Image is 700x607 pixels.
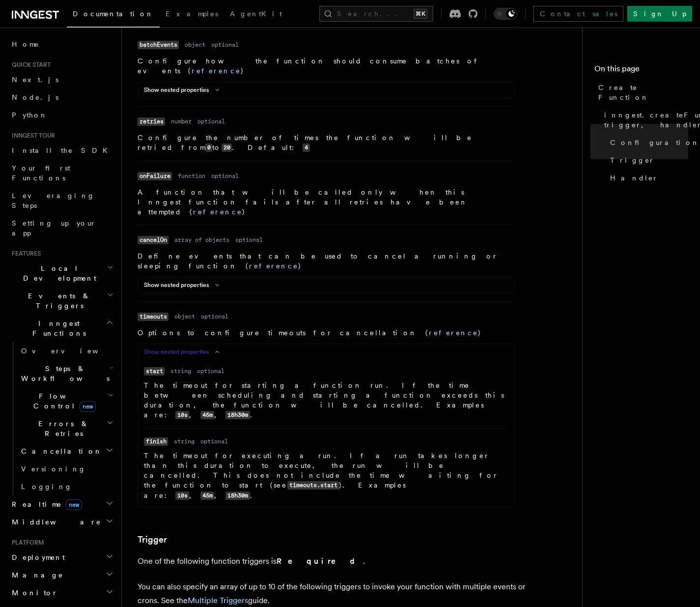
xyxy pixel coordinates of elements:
[225,491,250,500] code: 18h30m
[175,411,189,419] code: 10s
[138,251,515,271] p: Define events that can be used to cancel a running or sleeping function ( )
[12,164,70,182] span: Your first Functions
[197,117,225,125] dd: optional
[230,10,282,18] span: AgentKit
[8,552,65,562] span: Deployment
[8,588,58,598] span: Monitor
[12,111,48,119] span: Python
[533,6,623,22] a: Contact sales
[12,76,58,84] span: Next.js
[8,263,107,283] span: Local Development
[8,106,115,124] a: Python
[205,144,212,152] code: 0
[8,495,115,513] button: Realtimenew
[598,83,688,102] span: Create Function
[211,172,239,180] dd: optional
[249,262,298,270] a: reference
[606,169,688,187] a: Handler
[66,499,82,510] span: new
[144,281,223,289] button: Show nested properties
[12,39,39,49] span: Home
[17,364,110,383] span: Steps & Workflows
[144,437,168,446] code: finish
[138,187,515,217] p: A function that will be called only when this Inngest function fails after all retries have been ...
[175,491,189,500] code: 10s
[610,173,658,183] span: Handler
[178,172,205,180] dd: function
[166,10,218,18] span: Examples
[192,67,241,75] a: reference
[17,419,107,438] span: Errors & Retries
[17,387,115,415] button: Flow Controlnew
[138,56,515,76] p: Configure how the function should consume batches of events ( )
[8,250,41,258] span: Features
[414,9,427,19] kbd: ⌘K
[138,236,168,244] code: cancelOn
[193,208,242,216] a: reference
[144,451,508,501] p: The timeout for executing a run. If a run takes longer than this duration to execute, the run wil...
[144,380,508,420] p: The timeout for starting a function run. If the time between scheduling and starting a function e...
[610,138,700,147] span: Configuration
[235,236,263,244] dd: optional
[144,367,165,376] code: start
[200,437,228,445] dd: optional
[494,8,517,20] button: Toggle dark mode
[606,134,688,151] a: Configuration
[12,93,58,101] span: Node.js
[224,3,288,27] a: AgentKit
[17,446,102,456] span: Cancellation
[138,133,515,153] p: Configure the number of times the function will be retried from to . Default:
[67,3,160,28] a: Documentation
[287,481,339,490] code: timeouts.start
[17,442,115,460] button: Cancellation
[594,79,688,106] a: Create Function
[174,313,195,320] dd: object
[138,172,172,180] code: onFailure
[21,465,86,473] span: Versioning
[8,499,82,509] span: Realtime
[170,367,191,375] dd: string
[12,219,96,237] span: Setting up your app
[8,159,115,187] a: Your first Functions
[138,313,168,321] code: timeouts
[429,329,478,337] a: reference
[8,88,115,106] a: Node.js
[144,86,223,94] button: Show nested properties
[200,491,214,500] code: 45m
[8,570,63,580] span: Manage
[594,63,688,79] h4: On this page
[8,291,107,311] span: Events & Triggers
[606,151,688,169] a: Trigger
[80,401,96,412] span: new
[138,554,531,568] p: One of the following function triggers is .
[277,556,363,566] strong: Required
[222,144,232,152] code: 20
[8,214,115,242] a: Setting up your app
[303,144,309,152] code: 4
[8,132,55,140] span: Inngest tour
[211,41,239,49] dd: optional
[73,10,154,18] span: Documentation
[17,360,115,387] button: Steps & Workflows
[197,367,224,375] dd: optional
[12,146,113,154] span: Install the SDK
[144,348,223,356] button: Show nested properties
[8,35,115,53] a: Home
[160,3,224,27] a: Examples
[174,236,229,244] dd: array of objects
[138,328,515,338] p: Options to configure timeouts for cancellation ( )
[8,187,115,214] a: Leveraging Steps
[8,566,115,584] button: Manage
[188,596,248,605] a: Multiple Triggers
[8,61,51,69] span: Quick start
[17,342,115,360] a: Overview
[627,6,692,22] a: Sign Up
[201,313,228,320] dd: optional
[138,41,179,49] code: batchEvents
[200,411,214,419] code: 45m
[8,287,115,315] button: Events & Triggers
[171,117,192,125] dd: number
[138,533,167,547] a: Trigger
[17,460,115,478] a: Versioning
[21,483,72,491] span: Logging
